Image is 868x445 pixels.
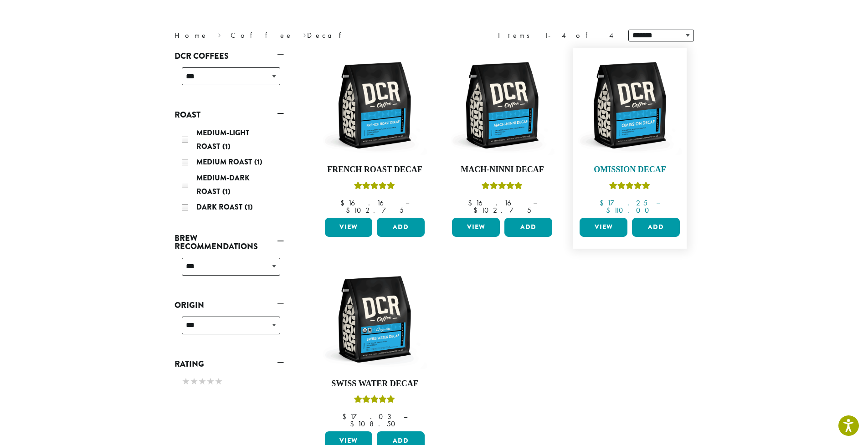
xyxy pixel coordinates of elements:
[322,53,427,158] img: DCR-12oz-French-Roast-Decaf-Stock-scaled.png
[533,198,537,208] span: –
[340,198,397,208] bdi: 16.16
[404,412,407,421] span: –
[222,186,231,197] span: (1)
[323,267,427,428] a: Swiss Water DecafRated 5.00 out of 5
[325,218,373,237] a: View
[350,419,358,429] span: $
[406,198,409,208] span: –
[323,53,427,214] a: French Roast DecafRated 5.00 out of 5
[580,218,627,237] a: View
[346,205,404,215] bdi: 102.75
[450,165,555,175] h4: Mach-Ninni Decaf
[468,198,524,208] bdi: 16.16
[231,31,293,40] a: Coffee
[322,267,427,372] img: DCR-12oz-FTO-Swiss-Water-Decaf-Stock-scaled.png
[606,205,614,215] span: $
[354,180,395,194] div: Rated 5.00 out of 5
[175,64,284,96] div: DCR Coffees
[609,180,650,194] div: Rated 4.33 out of 5
[377,218,425,237] button: Add
[175,31,208,40] a: Home
[600,198,647,208] bdi: 17.25
[182,375,190,388] span: ★
[198,375,206,388] span: ★
[452,218,500,237] a: View
[196,202,245,212] span: Dark Roast
[175,230,284,254] a: Brew Recommendations
[175,48,284,64] a: DCR Coffees
[450,53,555,214] a: Mach-Ninni DecafRated 5.00 out of 5
[632,218,680,237] button: Add
[577,53,682,214] a: Omission DecafRated 4.33 out of 5
[175,107,284,123] a: Roast
[354,394,395,408] div: Rated 5.00 out of 5
[175,372,284,393] div: Rating
[175,313,284,345] div: Origin
[245,202,253,212] span: (1)
[468,198,476,208] span: $
[222,141,231,152] span: (1)
[450,53,555,158] img: DCR-12oz-Mach-Ninni-Decaf-Stock-scaled.png
[190,375,198,388] span: ★
[606,205,653,215] bdi: 110.00
[215,375,223,388] span: ★
[346,205,354,215] span: $
[577,165,682,175] h4: Omission Decaf
[342,412,395,421] bdi: 17.03
[656,198,660,208] span: –
[206,375,215,388] span: ★
[340,198,348,208] span: $
[504,218,552,237] button: Add
[196,128,249,152] span: Medium-Light Roast
[498,30,615,41] div: Items 1-4 of 4
[323,379,427,389] h4: Swiss Water Decaf
[303,27,306,41] span: ›
[350,419,400,429] bdi: 108.50
[196,173,250,197] span: Medium-Dark Roast
[218,27,221,41] span: ›
[342,412,350,421] span: $
[175,356,284,372] a: Rating
[473,205,531,215] bdi: 102.75
[323,165,427,175] h4: French Roast Decaf
[196,157,254,167] span: Medium Roast
[175,123,284,219] div: Roast
[175,254,284,286] div: Brew Recommendations
[175,297,284,313] a: Origin
[175,30,421,41] nav: Breadcrumb
[600,198,607,208] span: $
[254,157,262,167] span: (1)
[473,205,481,215] span: $
[577,53,682,158] img: DCR-12oz-Omission-Decaf-scaled.png
[482,180,523,194] div: Rated 5.00 out of 5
